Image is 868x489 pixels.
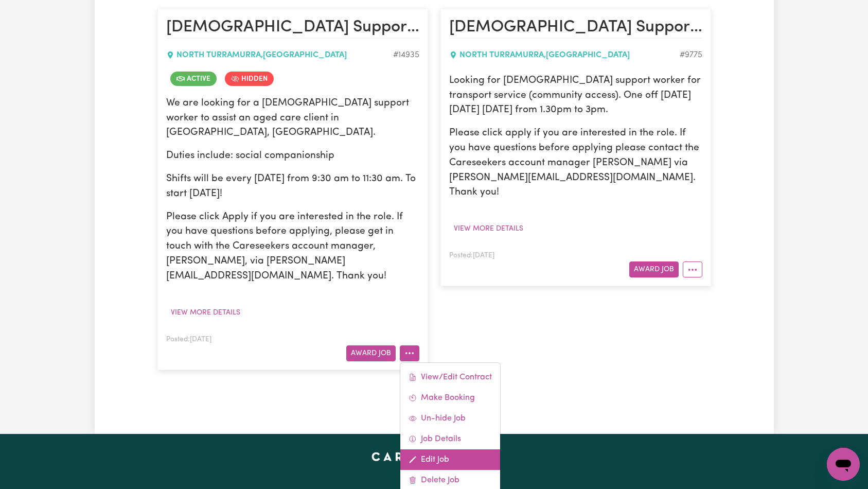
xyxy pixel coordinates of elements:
button: View more details [166,305,245,321]
span: Job is active [170,72,217,86]
button: Award Job [629,261,679,277]
button: View more details [449,221,528,237]
span: Posted: [DATE] [166,336,211,343]
div: NORTH TURRAMURRA , [GEOGRAPHIC_DATA] [166,49,393,61]
p: Please click Apply if you are interested in the role. If you have questions before applying, plea... [166,210,419,284]
p: Shifts will be every [DATE] from 9:30 am to 11:30 am. To start [DATE]! [166,172,419,202]
div: Job ID #14935 [393,49,419,61]
div: NORTH TURRAMURRA , [GEOGRAPHIC_DATA] [449,49,680,61]
p: Duties include: social companionship [166,149,419,164]
a: View/Edit Contract [400,367,500,388]
button: More options [400,345,419,361]
div: Job ID #9775 [680,49,702,61]
button: Award Job [346,345,396,361]
h2: Female Support Worker Needed In North Turramurra, NSW [166,18,419,38]
span: Posted: [DATE] [449,252,494,259]
a: Make Booking [400,388,500,408]
button: More options [683,261,702,277]
p: Looking for [DEMOGRAPHIC_DATA] support worker for transport service (community access). One off [... [449,74,702,118]
a: Careseekers home page [371,452,497,461]
h2: Female Support Worker For Community Access 18/01 One Off Support- North Turramurra, NSW [449,18,702,38]
a: Job Details [400,429,500,449]
a: Edit Job [400,449,500,470]
p: Please click apply if you are interested in the role. If you have questions before applying pleas... [449,126,702,200]
p: We are looking for a [DEMOGRAPHIC_DATA] support worker to assist an aged care client in [GEOGRAPH... [166,96,419,141]
iframe: Button to launch messaging window [827,448,860,481]
a: Un-hide Job [400,408,500,429]
span: Job is hidden [225,72,274,86]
